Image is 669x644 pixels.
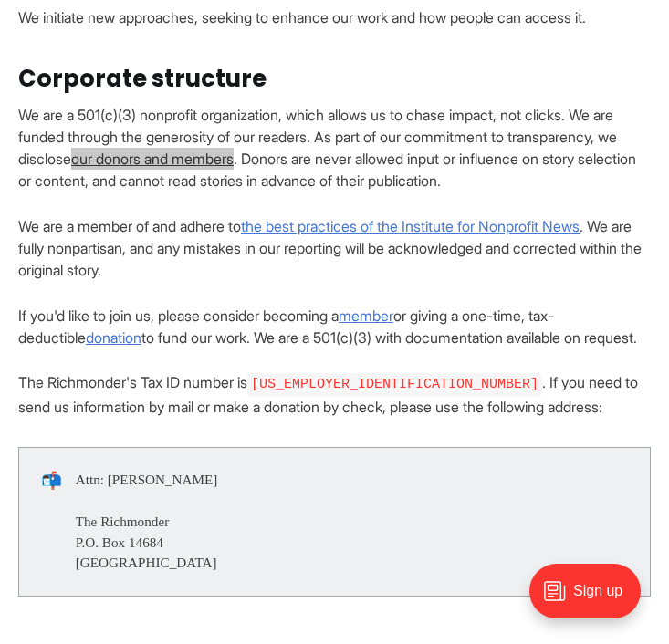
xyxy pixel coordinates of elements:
[241,217,580,235] a: the best practices of the Institute for Nonprofit News
[247,373,542,396] code: [US_EMPLOYER_IDENTIFICATION_NUMBER]
[514,555,669,644] iframe: portal-trigger
[41,470,76,574] div: 📬
[18,215,651,281] p: We are a member of and adhere to . We are fully nonpartisan, and any mistakes in our reporting wi...
[76,470,218,574] div: Attn: [PERSON_NAME] The Richmonder P.O. Box 14684 [GEOGRAPHIC_DATA]
[71,150,234,168] a: our donors and members
[18,66,651,92] h2: Corporate structure
[18,104,651,192] p: We are a 501(c)(3) nonprofit organization, which allows us to chase impact, not clicks. We are fu...
[18,371,651,418] p: The Richmonder's Tax ID number is . If you need to send us information by mail or make a donation...
[86,328,141,347] a: donation
[18,6,651,28] p: We initiate new approaches, seeking to enhance our work and how people can access it.
[339,306,393,325] a: member
[18,305,651,348] p: If you'd like to join us, please consider becoming a or giving a one-time, tax-deductible to fund...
